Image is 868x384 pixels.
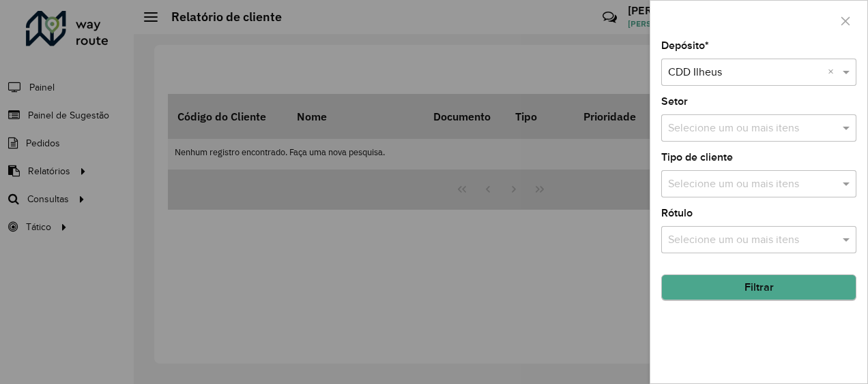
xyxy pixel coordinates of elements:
[661,37,709,54] label: Depósito
[661,93,688,110] label: Setor
[661,149,733,165] label: Tipo de cliente
[661,205,693,221] label: Rótulo
[828,64,839,80] span: Clear all
[661,274,856,300] button: Filtrar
